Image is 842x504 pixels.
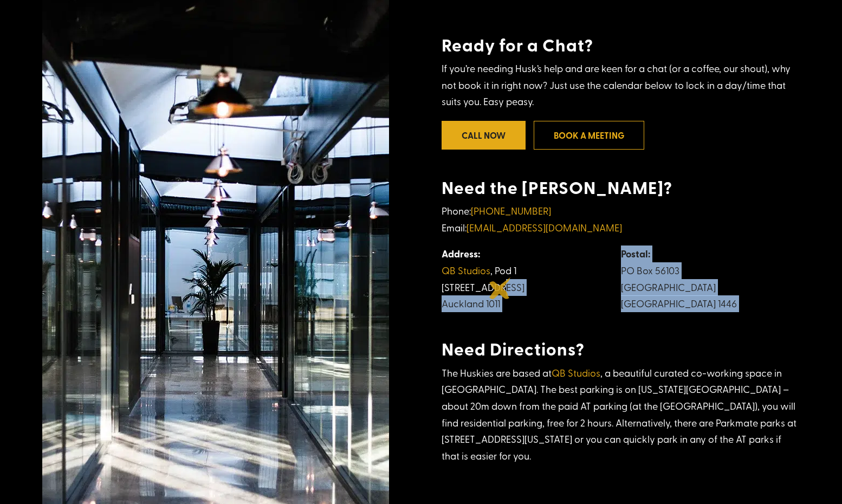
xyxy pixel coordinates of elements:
strong: Address: [442,247,480,261]
a: QB Studios [552,366,600,379]
a: Book a meeting [534,121,644,150]
a: [PHONE_NUMBER] [471,204,551,217]
a: [EMAIL_ADDRESS][DOMAIN_NAME] [467,221,622,234]
p: The Huskies are based at , a beautiful curated co-working space in [GEOGRAPHIC_DATA]. The best pa... [442,365,800,464]
h4: Need the [PERSON_NAME]? [442,177,800,203]
h4: Need Directions? [442,338,800,364]
p: If you’re needing Husk’s help and are keen for a chat (or a coffee, our shout), why not book it i... [442,60,800,110]
a: Call Now [442,121,526,150]
td: , Pod 1 [STREET_ADDRESS] Auckland 1011 [442,245,620,312]
strong: Postal: [621,247,650,261]
a: QB Studios [442,263,490,277]
h4: Ready for a Chat? [442,34,800,60]
td: PO Box 56103 [GEOGRAPHIC_DATA] [GEOGRAPHIC_DATA] 1446 [621,245,800,312]
p: Phone: Email: [442,203,800,245]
